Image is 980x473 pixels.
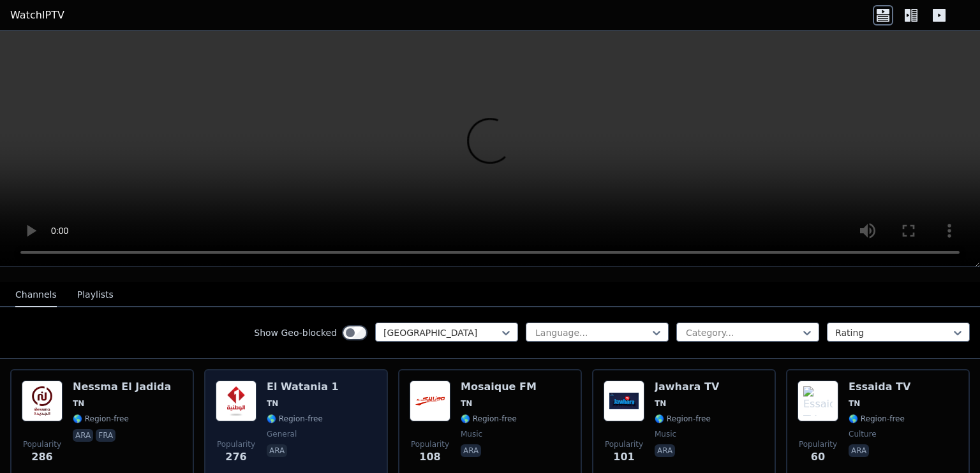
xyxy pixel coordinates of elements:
p: ara [655,444,675,457]
h6: El Watania 1 [267,381,339,393]
h6: Jawhara TV [655,381,719,393]
p: ara [849,444,869,457]
img: Jawhara TV [604,381,644,421]
span: general [267,429,297,439]
p: ara [267,444,287,457]
span: Popularity [799,439,837,449]
h6: Mosaique FM [461,381,537,393]
span: 101 [613,449,634,465]
p: fra [96,429,115,442]
span: 276 [225,449,246,465]
span: 108 [419,449,440,465]
img: Nessma El Jadida [22,381,63,421]
span: 60 [811,449,825,465]
p: ara [73,429,93,442]
span: culture [849,429,877,439]
a: WatchIPTV [10,8,64,23]
span: 🌎 Region-free [849,414,905,424]
img: Mosaique FM [410,381,450,421]
button: Channels [15,283,57,307]
h6: Nessma El Jadida [73,381,171,393]
img: Essaida TV [798,381,838,421]
span: 🌎 Region-free [655,414,711,424]
p: ara [461,444,481,457]
span: 🌎 Region-free [267,414,323,424]
span: TN [849,398,860,409]
label: Show Geo-blocked [254,326,337,339]
span: 🌎 Region-free [73,414,129,424]
span: TN [461,398,472,409]
span: music [461,429,482,439]
span: TN [73,398,84,409]
span: Popularity [23,439,61,449]
button: Playlists [77,283,114,307]
h6: Essaida TV [849,381,910,393]
img: El Watania 1 [216,381,256,421]
span: 286 [31,449,52,465]
span: Popularity [605,439,643,449]
span: Popularity [217,439,255,449]
span: TN [655,398,666,409]
span: music [655,429,676,439]
span: Popularity [411,439,449,449]
span: TN [267,398,278,409]
span: 🌎 Region-free [461,414,517,424]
